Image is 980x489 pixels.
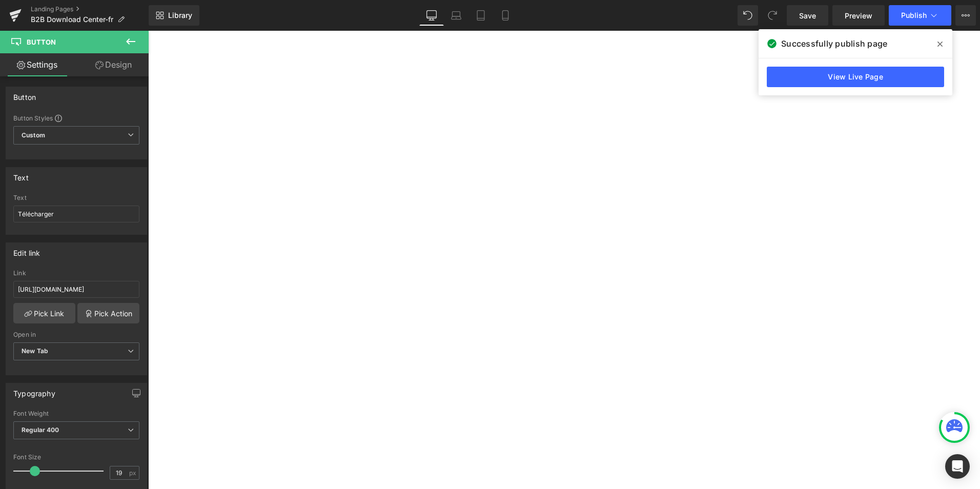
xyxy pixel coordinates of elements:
[13,383,55,398] div: Typography
[13,331,139,338] div: Open in
[168,11,192,20] span: Library
[955,5,976,26] button: More
[419,5,444,26] a: Desktop
[27,38,56,46] span: Button
[13,410,139,417] div: Font Weight
[13,270,139,277] div: Link
[13,281,139,298] input: https://your-shop.myshopify.com
[799,10,816,21] span: Save
[13,168,29,182] div: Text
[889,5,951,26] button: Publish
[762,5,783,26] button: Redo
[832,5,885,26] a: Preview
[31,15,113,24] span: B2B Download Center-fr
[738,5,758,26] button: Undo
[31,5,149,13] a: Landing Pages
[845,10,872,21] span: Preview
[22,347,48,355] b: New Tab
[901,11,927,19] span: Publish
[13,194,139,201] div: Text
[13,303,75,323] a: Pick Link
[444,5,468,26] a: Laptop
[13,454,139,461] div: Font Size
[945,454,970,479] div: Open Intercom Messenger
[13,87,36,101] div: Button
[76,53,151,76] a: Design
[468,5,493,26] a: Tablet
[767,67,944,87] a: View Live Page
[781,37,887,50] span: Successfully publish page
[493,5,518,26] a: Mobile
[129,470,138,476] span: px
[13,243,40,257] div: Edit link
[22,131,45,140] b: Custom
[22,426,59,434] b: Regular 400
[77,303,139,323] a: Pick Action
[149,5,199,26] a: New Library
[13,114,139,122] div: Button Styles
